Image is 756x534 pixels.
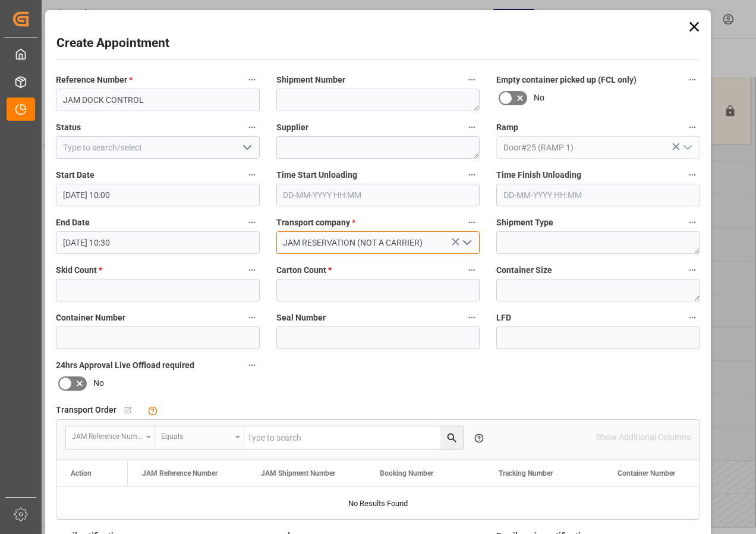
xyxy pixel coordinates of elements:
button: Container Number [244,310,260,325]
span: No [93,377,104,389]
span: Supplier [276,121,308,134]
div: Equals [161,428,231,442]
div: Action [71,469,92,478]
input: DD-MM-YYYY HH:MM [56,184,260,206]
input: DD-MM-YYYY HH:MM [56,231,260,254]
span: Seal Number [276,312,326,324]
input: Type to search [244,426,463,449]
button: Time Finish Unloading [685,167,700,183]
button: Supplier [464,120,480,135]
button: Skid Count * [244,262,260,278]
button: Seal Number [464,310,480,325]
span: Tracking Number [499,469,553,478]
span: JAM Shipment Number [261,469,335,478]
button: Shipment Type [685,215,700,230]
span: Reference Number [56,74,133,86]
span: No [534,92,544,104]
span: Carton Count [276,264,332,277]
span: Container Number [56,312,125,324]
button: open menu [237,139,255,157]
span: Transport Order [56,404,116,416]
span: Time Start Unloading [276,169,357,181]
span: Shipment Number [276,74,345,86]
span: Booking Number [380,469,433,478]
span: Skid Count [56,264,102,277]
button: LFD [685,310,700,325]
button: Transport company * [464,215,480,230]
span: Transport company [276,216,355,229]
span: Ramp [496,121,518,134]
button: search button [440,426,463,449]
h2: Create Appointment [56,34,169,53]
button: Start Date [244,167,260,183]
button: open menu [458,234,475,252]
button: Carton Count * [464,262,480,278]
span: Time Finish Unloading [496,169,581,181]
span: Container Size [496,264,552,277]
button: open menu [66,426,155,449]
span: End Date [56,216,90,229]
input: DD-MM-YYYY HH:MM [496,184,700,206]
input: DD-MM-YYYY HH:MM [276,184,480,206]
span: LFD [496,312,511,324]
span: Shipment Type [496,216,553,229]
input: Type to search/select [496,136,700,159]
button: open menu [678,139,695,157]
button: End Date [244,215,260,230]
button: Time Start Unloading [464,167,480,183]
button: Status [244,120,260,135]
span: Start Date [56,169,94,181]
button: open menu [155,426,244,449]
button: 24hrs Approval Live Offload required [244,357,260,373]
span: 24hrs Approval Live Offload required [56,359,194,372]
button: Ramp [685,120,700,135]
span: Status [56,121,81,134]
span: JAM Reference Number [142,469,218,478]
button: Container Size [685,262,700,278]
button: Shipment Number [464,72,480,87]
input: Type to search/select [56,136,260,159]
button: Reference Number * [244,72,260,87]
button: Empty container picked up (FCL only) [685,72,700,87]
div: JAM Reference Number [72,428,142,442]
span: Container Number [618,469,675,478]
span: Empty container picked up (FCL only) [496,74,637,86]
